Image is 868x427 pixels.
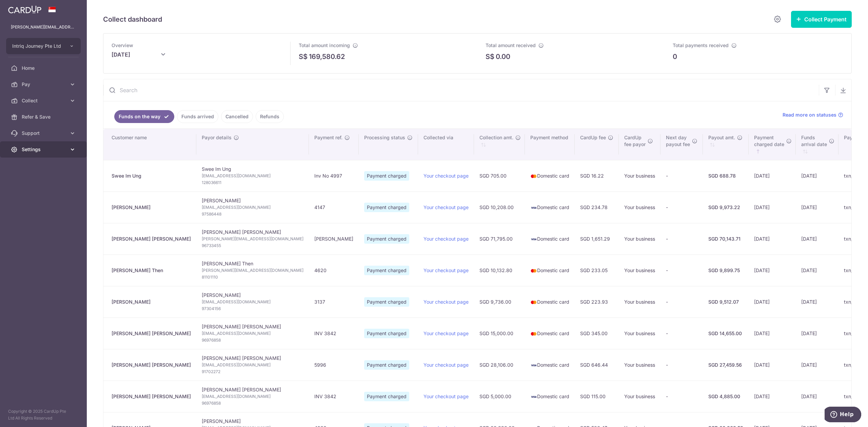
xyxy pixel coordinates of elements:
td: [PERSON_NAME] [PERSON_NAME] [196,381,309,412]
span: Next day payout fee [666,134,690,148]
a: Refunds [256,110,284,123]
td: - [660,191,703,223]
td: [DATE] [796,318,839,349]
td: Your business [619,160,660,191]
span: Support [22,130,66,137]
td: - [660,255,703,286]
div: [PERSON_NAME] [112,299,191,305]
td: [DATE] [796,255,839,286]
span: Collect [22,97,66,104]
td: [DATE] [796,349,839,381]
span: Total payments received [673,42,729,48]
td: [DATE] [749,223,796,255]
span: Payment charged [364,329,409,338]
span: [EMAIL_ADDRESS][DOMAIN_NAME] [202,362,303,368]
td: [PERSON_NAME] [309,223,359,255]
td: SGD 28,106.00 [474,349,525,381]
a: Your checkout page [423,299,469,305]
th: Next daypayout fee [660,129,703,160]
td: SGD 223.93 [575,286,619,318]
td: - [660,160,703,191]
span: [EMAIL_ADDRESS][DOMAIN_NAME] [202,204,303,211]
span: 97586448 [202,211,303,218]
td: 3137 [309,286,359,318]
span: Home [22,65,66,72]
span: Funds arrival date [801,134,827,148]
td: - [660,318,703,349]
td: [DATE] [796,223,839,255]
td: [DATE] [796,191,839,223]
p: 0.00 [496,52,510,62]
a: Your checkout page [423,362,469,368]
span: 96976858 [202,400,303,407]
span: Payment charged [364,392,409,401]
td: SGD 5,000.00 [474,381,525,412]
td: Domestic card [525,223,575,255]
input: Search [103,79,819,101]
td: Your business [619,255,660,286]
span: Payment charged [364,203,409,212]
span: S$ [486,52,494,62]
div: SGD 70,143.71 [708,236,743,242]
td: [PERSON_NAME] [PERSON_NAME] [196,318,309,349]
td: Domestic card [525,318,575,349]
a: Your checkout page [423,204,469,210]
span: [PERSON_NAME][EMAIL_ADDRESS][DOMAIN_NAME] [202,267,303,274]
th: Payment ref. [309,129,359,160]
a: Read more on statuses [783,111,843,118]
span: Read more on statuses [783,111,836,118]
span: Payout amt. [708,134,735,141]
span: 91702272 [202,368,303,375]
span: Total amount incoming [299,42,350,48]
div: [PERSON_NAME] Then [112,267,191,274]
span: Payment charged [364,171,409,181]
span: Payment charged date [754,134,784,148]
span: Payment ref. [314,134,342,141]
a: Cancelled [221,110,253,123]
span: Refer & Save [22,114,66,120]
img: mastercard-sm-87a3fd1e0bddd137fecb07648320f44c262e2538e7db6024463105ddbc961eb2.png [530,330,537,337]
span: 81101110 [202,274,303,281]
td: - [660,349,703,381]
div: Swee Im Ung [112,172,191,179]
td: [DATE] [749,349,796,381]
p: 169,580.62 [309,52,345,62]
td: [PERSON_NAME] [PERSON_NAME] [196,349,309,381]
td: [DATE] [749,160,796,191]
td: INV 3842 [309,318,359,349]
th: Payout amt. : activate to sort column ascending [703,129,749,160]
th: Payor details [196,129,309,160]
td: [DATE] [749,286,796,318]
span: Overview [112,42,133,48]
span: Settings [22,146,66,153]
img: visa-sm-192604c4577d2d35970c8ed26b86981c2741ebd56154ab54ad91a526f0f24972.png [530,393,537,400]
td: Domestic card [525,255,575,286]
td: SGD 1,651.29 [575,223,619,255]
td: Your business [619,286,660,318]
td: 4620 [309,255,359,286]
span: Payment charged [364,266,409,275]
span: Processing status [364,134,405,141]
td: [DATE] [749,255,796,286]
span: Payment charged [364,360,409,370]
td: Your business [619,223,660,255]
img: mastercard-sm-87a3fd1e0bddd137fecb07648320f44c262e2538e7db6024463105ddbc961eb2.png [530,173,537,180]
a: Your checkout page [423,236,469,242]
td: Domestic card [525,160,575,191]
img: mastercard-sm-87a3fd1e0bddd137fecb07648320f44c262e2538e7db6024463105ddbc961eb2.png [530,267,537,274]
span: Collection amt. [479,134,513,141]
td: Your business [619,349,660,381]
td: [PERSON_NAME] [196,191,309,223]
div: SGD 9,899.75 [708,267,743,274]
td: SGD 115.00 [575,381,619,412]
div: [PERSON_NAME] [112,204,191,211]
th: Processing status [359,129,418,160]
span: Total amount received [486,42,536,48]
td: [PERSON_NAME] [PERSON_NAME] [196,223,309,255]
a: Funds arrived [177,110,218,123]
td: [DATE] [796,160,839,191]
span: [EMAIL_ADDRESS][DOMAIN_NAME] [202,393,303,400]
th: Fundsarrival date : activate to sort column ascending [796,129,839,160]
span: 97304156 [202,305,303,312]
td: Your business [619,191,660,223]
